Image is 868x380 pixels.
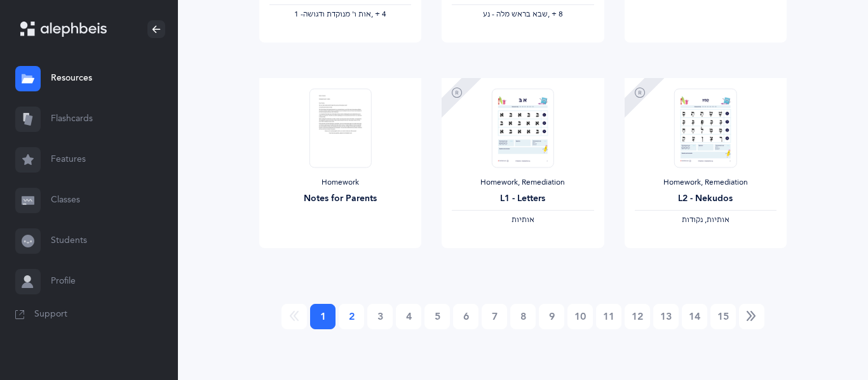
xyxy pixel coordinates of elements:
a: 2 [339,304,364,329]
div: ‪, + 4‬ [269,10,411,20]
a: 5 [424,304,450,329]
span: ‫אותיות, נקודות‬ [682,215,729,224]
img: RemediationHomework-L2-Nekudos-K_EN_thumbnail_1724296785.png [674,88,736,167]
span: ‫אותיות‬ [512,215,534,224]
div: Homework, Remediation [452,178,593,188]
span: ‫שבא בראש מלה - נע‬ [483,10,548,18]
a: 4 [396,304,421,329]
div: ‪, + 8‬ [452,10,593,20]
div: Homework [269,178,411,188]
div: Notes for Parents [269,192,411,206]
a: 15 [710,304,736,329]
a: 8 [510,304,536,329]
a: 3 [367,304,393,329]
span: ‫אות ו' מנוקדת ודגושה‬ [303,10,371,18]
a: 14 [682,304,707,329]
span: 1 - [294,10,303,18]
a: 7 [482,304,507,329]
img: RemediationHomework-L1-Letters-K_2_EN_thumbnail_1724623926.png [492,88,554,167]
a: 1 [310,304,336,329]
img: Notes_to_parents_thumbnail_1591126900.png [309,88,371,167]
a: 10 [567,304,593,329]
a: Next [739,304,764,329]
a: 11 [596,304,621,329]
a: 9 [539,304,564,329]
div: L1 - Letters [452,192,593,206]
div: Homework, Remediation [635,178,776,188]
a: 13 [653,304,679,329]
a: 12 [625,304,650,329]
iframe: Drift Widget Chat Controller [804,317,853,365]
div: L2 - Nekudos [635,192,776,206]
a: 6 [453,304,478,329]
span: Support [34,308,67,321]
